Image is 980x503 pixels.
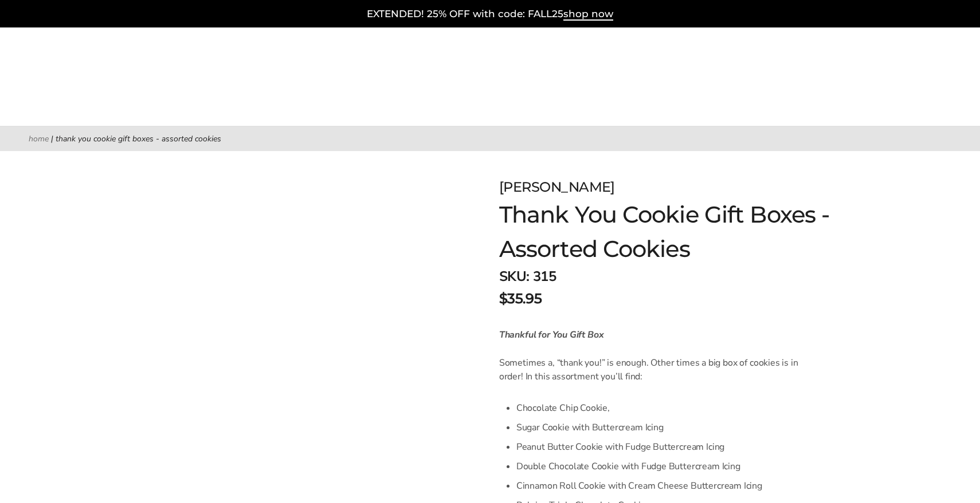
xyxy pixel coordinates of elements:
span: | [51,133,53,144]
a: Home [29,133,49,144]
a: EXTENDED! 25% OFF with code: FALL25shop now [367,8,613,21]
li: Double Chocolate Cookie with Fudge Buttercream Icing [516,457,813,476]
strong: SKU: [499,267,530,286]
li: Sugar Cookie with Buttercream Icing [516,418,813,437]
span: $35.95 [499,288,542,309]
li: Cinnamon Roll Cookie with Cream Cheese Buttercream Icing [516,476,813,496]
li: Chocolate Chip Cookie, [516,398,813,418]
span: Thank You Cookie Gift Boxes - Assorted Cookies [56,133,221,144]
nav: breadcrumbs [29,132,951,145]
div: [PERSON_NAME] [499,177,865,197]
span: shop now [563,8,613,21]
h1: Thank You Cookie Gift Boxes - Assorted Cookies [499,197,865,266]
p: Sometimes a, “thank you!” is enough. Other times a big box of cookies is in order! In this assort... [499,356,813,383]
li: Peanut Butter Cookie with Fudge Buttercream Icing [516,437,813,457]
span: 315 [533,267,556,286]
em: Thankful for You Gift Box [499,328,604,341]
